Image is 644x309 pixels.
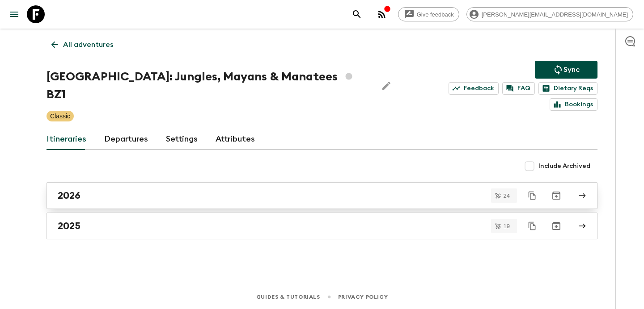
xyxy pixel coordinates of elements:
[63,39,113,50] p: All adventures
[524,218,540,234] button: Duplicate
[50,112,70,121] p: Classic
[538,162,590,171] span: Include Archived
[547,187,565,205] button: Archive
[104,129,148,150] a: Departures
[398,7,459,21] a: Give feedback
[348,5,366,23] button: search adventures
[166,129,198,150] a: Settings
[256,292,320,302] a: Guides & Tutorials
[538,82,597,95] a: Dietary Reqs
[47,213,597,239] a: 2025
[498,223,515,229] span: 19
[47,36,118,54] a: All adventures
[47,182,597,209] a: 2026
[377,68,395,104] button: Edit Adventure Title
[449,82,499,95] a: Feedback
[547,217,565,235] button: Archive
[338,292,388,302] a: Privacy Policy
[524,188,540,204] button: Duplicate
[47,129,86,150] a: Itineraries
[216,129,255,150] a: Attributes
[58,220,80,232] h2: 2025
[477,11,633,18] span: [PERSON_NAME][EMAIL_ADDRESS][DOMAIN_NAME]
[498,193,515,199] span: 24
[563,64,580,75] p: Sync
[535,61,597,79] button: Sync adventure departures to the booking engine
[5,5,23,23] button: menu
[466,7,633,21] div: [PERSON_NAME][EMAIL_ADDRESS][DOMAIN_NAME]
[412,11,459,18] span: Give feedback
[47,68,370,104] h1: [GEOGRAPHIC_DATA]: Jungles, Mayans & Manatees BZ1
[550,98,597,111] a: Bookings
[502,82,535,95] a: FAQ
[58,190,80,201] h2: 2026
